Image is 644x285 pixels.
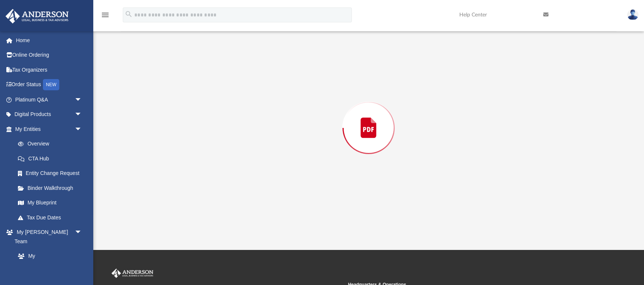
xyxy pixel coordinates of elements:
a: Tax Organizers [5,62,93,77]
a: menu [101,14,110,19]
span: arrow_drop_down [75,225,90,240]
img: Anderson Advisors Platinum Portal [3,9,71,24]
a: My [PERSON_NAME] Teamarrow_drop_down [5,225,90,249]
a: Binder Walkthrough [10,181,93,195]
img: User Pic [627,9,638,20]
i: search [125,10,133,18]
a: My Entitiesarrow_drop_down [5,122,93,137]
div: Preview [121,12,616,224]
i: menu [101,10,110,19]
a: CTA Hub [10,151,93,166]
a: Platinum Q&Aarrow_drop_down [5,92,93,107]
span: arrow_drop_down [75,92,90,107]
a: Entity Change Request [10,166,93,181]
a: Overview [10,137,93,151]
div: NEW [43,79,59,90]
span: arrow_drop_down [75,122,90,137]
a: Online Ordering [5,48,93,63]
span: arrow_drop_down [75,107,90,122]
img: Anderson Advisors Platinum Portal [110,269,155,278]
a: My Blueprint [10,195,90,210]
a: Home [5,33,93,48]
a: Digital Productsarrow_drop_down [5,107,93,122]
a: Order StatusNEW [5,77,93,93]
a: Tax Due Dates [10,210,93,225]
a: My [PERSON_NAME] Team [10,249,86,282]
